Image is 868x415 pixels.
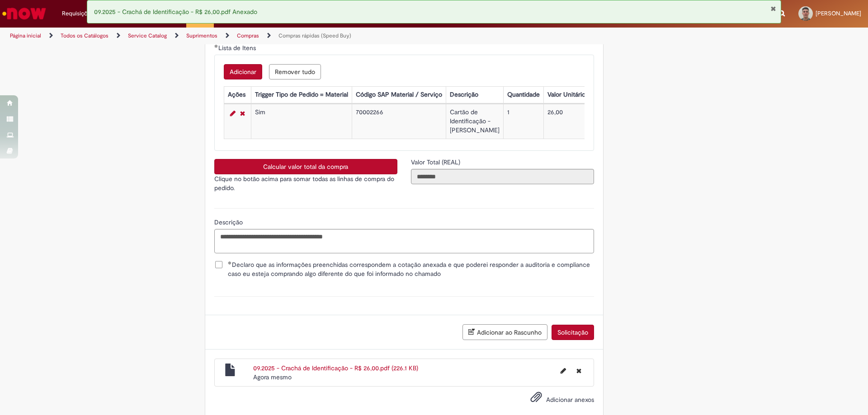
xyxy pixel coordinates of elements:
[214,174,397,192] p: Clique no botão acima para somar todas as linhas de compra do pedido.
[555,364,571,378] button: Editar nome de arquivo 09.2025 - Crachá de Identificação - R$ 26,00.pdf
[253,373,292,381] span: Agora mesmo
[224,87,251,103] th: Ações
[528,389,544,410] button: Adicionar anexos
[214,229,594,253] textarea: Descrição
[411,158,462,167] label: Somente leitura - Valor Total (REAL)
[446,104,503,139] td: Cartão de Identificação - [PERSON_NAME]
[543,87,589,103] th: Valor Unitário
[228,108,238,119] a: Editar Linha 1
[269,64,321,79] button: Remove all rows for Lista de Itens
[352,87,446,103] th: Código SAP Material / Serviço
[543,104,589,139] td: 26,00
[462,324,547,340] button: Adicionar ao Rascunho
[61,32,108,39] a: Todos os Catálogos
[128,32,167,39] a: Service Catalog
[10,32,41,39] a: Página inicial
[503,104,543,139] td: 1
[352,104,446,139] td: 70002266
[214,44,218,48] span: Obrigatório Preenchido
[546,396,594,404] span: Adicionar anexos
[411,169,594,184] input: Valor Total (REAL)
[7,28,572,44] ul: Trilhas de página
[62,9,94,18] span: Requisições
[552,325,594,340] button: Solicitação
[503,87,543,103] th: Quantidade
[94,8,257,16] span: 09.2025 - Crachá de Identificação - R$ 26,00.pdf Anexado
[411,158,462,166] span: Somente leitura - Valor Total (REAL)
[228,261,232,265] span: Obrigatório Preenchido
[253,364,418,372] a: 09.2025 - Crachá de Identificação - R$ 26,00.pdf (226.1 KB)
[237,32,259,39] a: Compras
[218,44,258,52] span: Lista de Itens
[186,32,217,39] a: Suprimentos
[224,64,262,79] button: Add a row for Lista de Itens
[228,260,594,278] span: Declaro que as informações preenchidas correspondem a cotação anexada e que poderei responder a a...
[816,9,861,17] span: [PERSON_NAME]
[770,5,776,12] button: Fechar Notificação
[446,87,503,103] th: Descrição
[571,364,587,378] button: Excluir 09.2025 - Crachá de Identificação - R$ 26,00.pdf
[251,87,352,103] th: Trigger Tipo de Pedido = Material
[251,104,352,139] td: Sim
[238,108,247,119] a: Remover linha 1
[278,32,351,39] a: Compras rápidas (Speed Buy)
[1,5,47,23] img: ServiceNow
[214,159,397,174] button: Calcular valor total da compra
[214,218,245,226] span: Descrição
[253,373,292,381] time: 30/09/2025 08:08:05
